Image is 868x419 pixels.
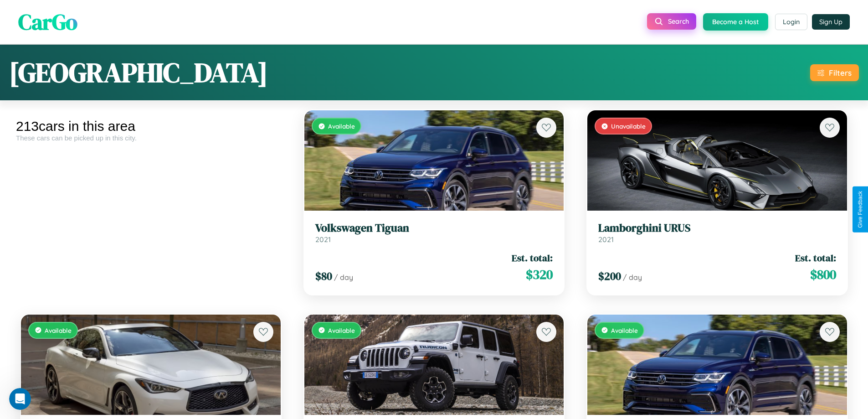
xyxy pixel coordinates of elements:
[775,14,807,30] button: Login
[16,134,286,142] div: These cars can be picked up in this city.
[810,265,836,284] span: $ 800
[611,326,638,334] span: Available
[611,122,646,130] span: Unavailable
[45,326,72,334] span: Available
[812,14,850,30] button: Sign Up
[598,222,836,244] a: Lamborghini URUS2021
[512,251,553,264] span: Est. total:
[857,191,863,228] div: Give Feedback
[703,13,768,31] button: Become a Host
[829,68,852,78] div: Filters
[795,251,836,264] span: Est. total:
[328,122,355,130] span: Available
[18,7,77,37] span: CarGo
[647,13,696,30] button: Search
[328,326,355,334] span: Available
[315,269,332,284] span: $ 80
[526,265,553,284] span: $ 320
[9,54,268,91] h1: [GEOGRAPHIC_DATA]
[315,222,553,244] a: Volkswagen Tiguan2021
[315,235,331,244] span: 2021
[623,273,642,282] span: / day
[16,119,286,134] div: 213 cars in this area
[598,269,621,284] span: $ 200
[668,17,689,26] span: Search
[810,64,859,81] button: Filters
[598,222,836,235] h3: Lamborghini URUS
[9,388,31,410] iframe: Intercom live chat
[315,222,553,235] h3: Volkswagen Tiguan
[334,273,353,282] span: / day
[598,235,614,244] span: 2021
